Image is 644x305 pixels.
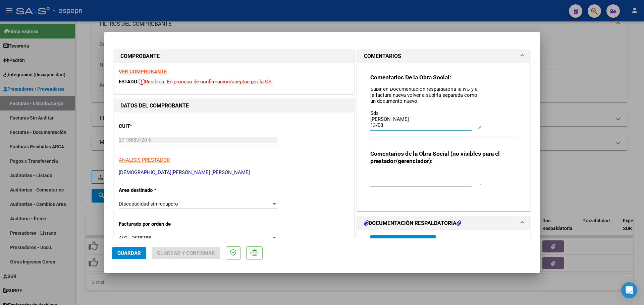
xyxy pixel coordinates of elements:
a: VER COMPROBANTE [119,69,167,75]
span: Recibida. En proceso de confirmacion/aceptac por la OS. [139,79,273,85]
p: CUIT [119,123,188,130]
span: A02 - OSPEPRI [119,235,151,241]
strong: DATOS DEL COMPROBANTE [120,102,189,109]
mat-expansion-panel-header: DOCUMENTACIÓN RESPALDATORIA [357,217,530,230]
span: Guardar [117,250,141,256]
button: Guardar [112,247,146,259]
strong: Comentarios de la Obra Social (no visibles para el prestador/gerenciador): [370,150,500,164]
div: COMENTARIOS [357,63,530,211]
p: Facturado por orden de [119,220,188,228]
h1: DOCUMENTACIÓN RESPALDATORIA [364,219,461,227]
span: Discapacidad sin recupero [119,201,178,207]
strong: COMPROBANTE [120,53,160,59]
button: Agregar Documento [370,235,436,247]
p: [DEMOGRAPHIC_DATA][PERSON_NAME] [PERSON_NAME] [119,169,349,176]
h1: COMENTARIOS [364,52,401,60]
mat-expansion-panel-header: COMENTARIOS [357,50,530,63]
button: Guardar y Confirmar [152,247,220,259]
span: Guardar y Confirmar [157,250,215,256]
p: Area destinado * [119,186,188,194]
div: Open Intercom Messenger [621,282,637,298]
strong: Comentarios De la Obra Social: [370,74,451,81]
span: ANALISIS PRESTADOR [119,157,170,163]
span: ESTADO: [119,79,139,85]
